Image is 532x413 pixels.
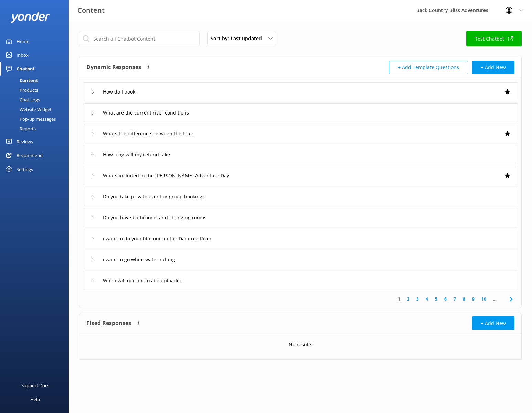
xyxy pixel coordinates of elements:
[469,296,478,302] a: 9
[422,296,432,302] a: 4
[404,296,413,302] a: 2
[77,5,105,16] h3: Content
[4,105,69,114] a: Website Widget
[4,105,52,114] div: Website Widget
[17,62,35,76] div: Chatbot
[17,135,33,149] div: Reviews
[490,296,500,302] span: ...
[30,392,40,406] div: Help
[441,296,450,302] a: 6
[4,114,69,124] a: Pop-up messages
[389,61,468,74] button: + Add Template Questions
[4,76,69,85] a: Content
[466,31,522,46] a: Test Chatbot
[4,85,38,95] div: Products
[459,296,469,302] a: 8
[21,379,49,392] div: Support Docs
[17,162,33,176] div: Settings
[17,34,29,48] div: Home
[4,76,38,85] div: Content
[17,149,43,162] div: Recommend
[450,296,459,302] a: 7
[432,296,441,302] a: 5
[4,95,69,105] a: Chat Logs
[86,61,141,74] h4: Dynamic Responses
[17,48,29,62] div: Inbox
[4,124,36,133] div: Reports
[4,114,56,124] div: Pop-up messages
[413,296,422,302] a: 3
[4,124,69,133] a: Reports
[86,316,131,330] h4: Fixed Responses
[4,85,69,95] a: Products
[394,296,404,302] a: 1
[472,61,514,74] button: + Add New
[472,316,514,330] button: + Add New
[211,35,266,42] span: Sort by: Last updated
[478,296,490,302] a: 10
[10,12,50,23] img: yonder-white-logo.png
[4,95,40,105] div: Chat Logs
[79,31,200,46] input: Search all Chatbot Content
[289,341,312,348] p: No results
